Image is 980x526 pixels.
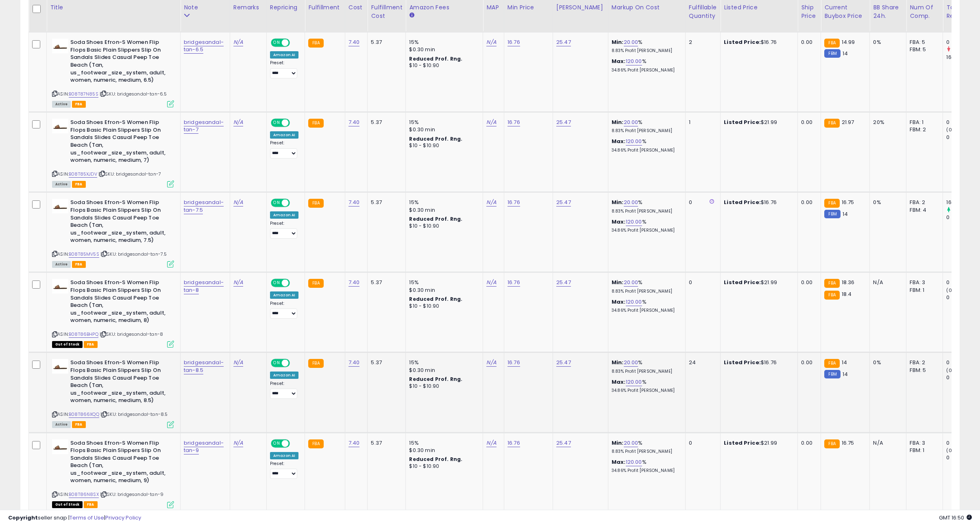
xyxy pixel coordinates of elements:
[409,215,462,222] b: Reduced Prof. Rng.
[724,199,791,206] div: $16.76
[52,501,83,508] span: All listings that are currently out of stock and unavailable for purchase on Amazon
[843,370,848,378] span: 14
[233,359,243,367] a: N/A
[824,359,839,368] small: FBA
[842,290,852,298] span: 18.4
[308,359,323,368] small: FBA
[52,39,174,107] div: ASIN:
[52,261,71,268] span: All listings currently available for purchase on Amazon
[289,360,302,367] span: OFF
[270,301,298,319] div: Preset:
[100,411,168,417] span: | SKU: bridgesandal-tan-8.5
[946,454,979,461] div: 0
[507,278,520,287] a: 16.76
[308,119,323,128] small: FBA
[946,134,979,141] div: 0
[873,279,900,286] div: N/A
[72,101,86,108] span: FBA
[556,38,571,46] a: 25.47
[801,3,817,20] div: Ship Price
[842,118,854,126] span: 21.97
[409,223,477,230] div: $10 - $10.90
[910,126,936,133] div: FBM: 2
[824,119,839,128] small: FBA
[910,119,936,126] div: FBA: 1
[724,278,761,286] b: Listed Price:
[612,359,624,366] b: Min:
[724,38,761,46] b: Listed Price:
[69,251,99,258] a: B08T85MV5S
[84,501,98,508] span: FBA
[612,218,679,233] div: %
[270,211,298,219] div: Amazon AI
[624,118,638,126] a: 20.00
[612,449,679,454] p: 8.83% Profit [PERSON_NAME]
[409,287,477,294] div: $0.30 min
[689,359,714,366] div: 24
[626,218,642,226] a: 120.00
[946,287,958,293] small: (0%)
[184,198,224,214] a: bridgesandal-tan-7.5
[52,279,174,347] div: ASIN:
[801,279,814,286] div: 0.00
[52,101,71,108] span: All listings currently available for purchase on Amazon
[556,278,571,287] a: 25.47
[946,374,979,381] div: 0
[612,388,679,393] p: 34.86% Profit [PERSON_NAME]
[371,279,399,286] div: 5.37
[724,279,791,286] div: $21.99
[270,3,301,12] div: Repricing
[233,278,243,287] a: N/A
[233,198,243,206] a: N/A
[507,38,520,46] a: 16.76
[801,39,814,46] div: 0.00
[612,378,679,393] div: %
[612,209,679,214] p: 8.83% Profit [PERSON_NAME]
[612,298,679,313] div: %
[409,46,477,53] div: $0.30 min
[946,359,979,366] div: 0
[348,38,360,46] a: 7.40
[873,119,900,126] div: 20%
[724,359,791,366] div: $16.76
[409,135,462,142] b: Reduced Prof. Rng.
[910,367,936,374] div: FBM: 5
[289,39,302,46] span: OFF
[289,440,302,447] span: OFF
[612,138,679,153] div: %
[724,359,761,366] b: Listed Price:
[409,463,477,470] div: $10 - $10.90
[270,51,298,59] div: Amazon AI
[184,3,226,12] div: Note
[409,303,477,310] div: $10 - $10.90
[184,278,224,294] a: bridgesandal-tan-8
[270,140,298,159] div: Preset:
[69,331,98,338] a: B08T86BHPQ
[348,439,360,447] a: 7.40
[270,131,298,139] div: Amazon AI
[72,261,86,268] span: FBA
[626,137,642,146] a: 120.00
[486,198,496,206] a: N/A
[801,119,814,126] div: 0.00
[184,38,224,54] a: bridgesandal-tan-6.5
[70,199,169,246] b: Soda Shoes Efron-S Women Flip Flops Basic Plain Slippers Slip On Sandals Slides Casual Peep Toe B...
[100,491,163,498] span: | SKU: bridgesandal-tan-9
[371,439,399,447] div: 5.37
[409,383,477,390] div: $10 - $10.90
[612,439,679,454] div: %
[842,278,855,286] span: 18.36
[70,119,169,166] b: Soda Shoes Efron-S Women Flip Flops Basic Plain Slippers Slip On Sandals Slides Casual Peep Toe B...
[52,359,68,374] img: 31DOJt3GaqL._SL40_.jpg
[100,331,163,337] span: | SKU: bridgesandal-tan-8
[910,46,936,53] div: FBM: 5
[409,359,477,366] div: 15%
[486,38,496,46] a: N/A
[946,54,979,61] div: 16.76
[100,251,167,257] span: | SKU: bridgesandal-tan-7.5
[409,296,462,302] b: Reduced Prof. Rng.
[100,91,167,97] span: | SKU: bridgesandal-tan-6.5
[69,91,98,98] a: B08T87N85S
[270,60,298,78] div: Preset:
[873,359,900,366] div: 0%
